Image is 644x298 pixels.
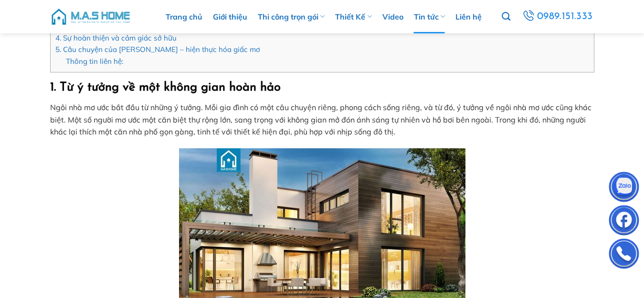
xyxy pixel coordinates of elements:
img: Facebook [610,207,638,236]
span: 0989.151.333 [537,9,593,25]
a: 5. Câu chuyện của [PERSON_NAME] – hiện thực hóa giấc mơ [55,45,260,54]
p: Ngôi nhà mơ ước bắt đầu từ những ý tưởng. Mỗi gia đình có một câu chuyện riêng, phong cách sống r... [50,102,594,138]
a: Thông tin liên hệ: [66,57,123,66]
strong: 1. Từ ý tưởng về một không gian hoàn hảo [50,82,281,93]
img: Zalo [610,174,638,203]
img: Phone [610,241,638,269]
a: 4. Sự hoàn thiện và cảm giác sở hữu [55,33,177,42]
img: M.A.S HOME – Tổng Thầu Thiết Kế Và Xây Nhà Trọn Gói [50,2,131,31]
a: 0989.151.333 [521,8,594,25]
a: Tìm kiếm [502,7,510,27]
